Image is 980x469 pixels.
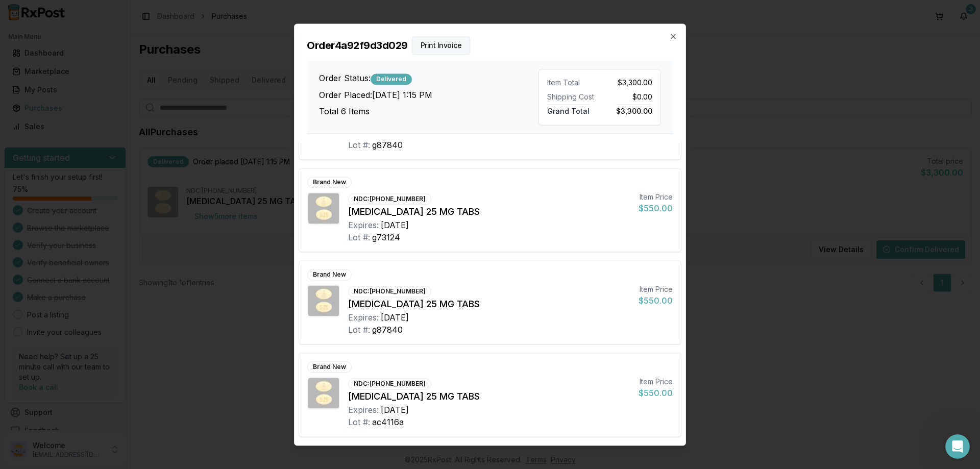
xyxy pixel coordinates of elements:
div: Brand New [307,361,352,373]
div: Item Total [547,78,596,88]
div: Brand New [307,177,352,188]
h3: Order Status: [319,72,538,85]
img: Jardiance 25 MG TABS [308,193,339,224]
span: $3,300.00 [616,104,652,115]
div: Item Price [639,192,673,202]
div: $550.00 [639,202,673,214]
div: g73124 [372,231,400,243]
iframe: Intercom live chat [945,434,970,459]
div: NDC: [PHONE_NUMBER] [348,286,431,297]
div: [MEDICAL_DATA] 25 MG TABS [348,389,630,404]
div: Lot #: [348,231,370,243]
div: Expires: [348,311,379,324]
div: $3,300.00 [604,78,652,88]
button: Print Invoice [412,36,471,55]
div: $0.00 [604,92,652,102]
span: Grand Total [547,104,590,115]
div: Lot #: [348,416,370,428]
h2: Order 4a92f9d3d029 [307,36,673,55]
div: NDC: [PHONE_NUMBER] [348,193,431,205]
img: Jardiance 25 MG TABS [308,285,339,316]
div: [MEDICAL_DATA] 25 MG TABS [348,205,630,219]
div: Lot #: [348,324,370,336]
div: g87840 [372,139,403,151]
div: $550.00 [639,387,673,399]
img: Jardiance 25 MG TABS [308,378,339,408]
div: [MEDICAL_DATA] 25 MG TABS [348,297,630,311]
div: Brand New [307,269,352,280]
div: [DATE] [381,219,409,231]
div: Expires: [348,219,379,231]
div: Item Price [639,377,673,387]
div: g87840 [372,324,403,336]
div: Lot #: [348,139,370,151]
div: Expires: [348,404,379,416]
h3: Order Placed: [DATE] 1:15 PM [319,89,538,101]
h3: Total 6 Items [319,105,538,117]
div: [DATE] [381,311,409,324]
div: Delivered [371,73,412,85]
div: Shipping Cost [547,92,596,102]
div: NDC: [PHONE_NUMBER] [348,378,431,389]
div: Item Price [639,284,673,294]
div: $550.00 [639,294,673,307]
div: ac4116a [372,416,404,428]
div: [DATE] [381,404,409,416]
